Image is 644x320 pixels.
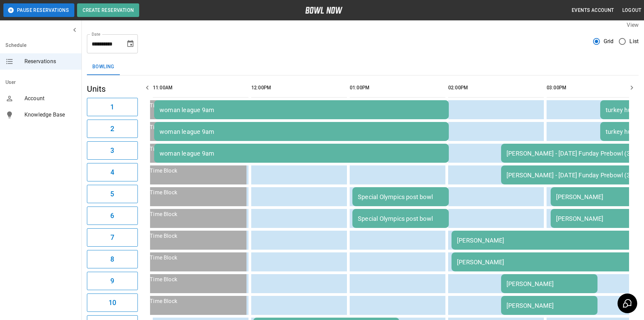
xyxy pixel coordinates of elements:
th: 12:00PM [251,78,347,97]
button: Events Account [569,4,617,17]
img: logo [305,7,343,14]
div: woman league 9am [160,106,443,113]
h6: 6 [110,210,114,221]
span: Grid [604,37,614,46]
button: 2 [87,120,138,138]
div: [PERSON_NAME] - [DATE] Funday Prebowl (3) [507,150,642,157]
div: Special Olympics post bowl [358,215,443,222]
button: 6 [87,207,138,225]
th: 11:00AM [153,78,249,97]
div: woman league 9am [160,150,443,157]
h6: 8 [110,254,114,265]
button: 8 [87,250,138,268]
h6: 4 [110,167,114,178]
h6: 10 [109,297,116,308]
div: [PERSON_NAME] [507,280,592,287]
button: 7 [87,228,138,247]
h6: 7 [110,232,114,243]
span: Account [24,94,76,103]
button: 4 [87,163,138,181]
h6: 1 [110,102,114,112]
button: 5 [87,185,138,203]
h6: 9 [110,275,114,286]
span: List [629,37,639,46]
h6: 5 [110,189,114,199]
div: woman league 9am [160,128,443,135]
div: [PERSON_NAME] [457,259,642,266]
div: [PERSON_NAME] [457,237,642,244]
button: 9 [87,272,138,290]
label: View [627,22,639,28]
div: inventory tabs [87,59,639,75]
h5: Units [87,84,138,94]
div: Special Olympics post bowl [358,193,443,200]
span: Reservations [24,57,76,66]
h6: 3 [110,145,114,156]
button: Create Reservation [77,3,139,17]
button: 3 [87,141,138,160]
button: Choose date, selected date is Sep 26, 2025 [124,37,137,51]
button: Logout [620,4,644,17]
h6: 2 [110,123,114,134]
div: [PERSON_NAME] - [DATE] Funday Prebowl (3) [507,172,642,179]
button: Pause Reservations [3,3,74,17]
button: Bowling [87,59,120,75]
span: Knowledge Base [24,111,76,119]
button: 1 [87,98,138,116]
button: 10 [87,294,138,312]
div: [PERSON_NAME] [507,302,592,309]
